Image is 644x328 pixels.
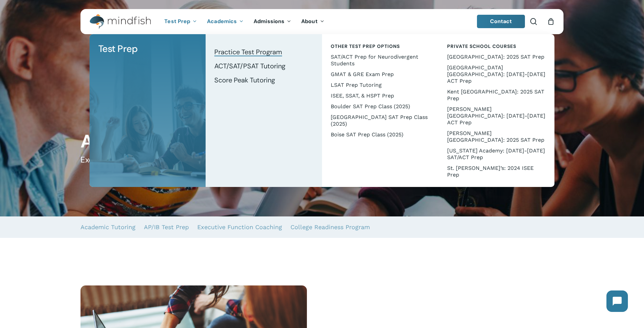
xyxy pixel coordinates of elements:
a: ISEE, SSAT, & HSPT Prep [329,90,432,101]
span: Score Peak Tutoring [214,76,275,84]
a: [GEOGRAPHIC_DATA] [GEOGRAPHIC_DATA]: [DATE]-[DATE] ACT Prep [445,62,548,86]
a: Boise SAT Prep Class (2025) [329,129,432,140]
span: About [301,18,318,25]
span: ACT/SAT/PSAT Tutoring [214,62,285,70]
span: [PERSON_NAME][GEOGRAPHIC_DATA]: [DATE]-[DATE] ACT Prep [447,106,545,126]
nav: Main Menu [159,9,329,34]
a: Executive Function Coaching [197,216,282,238]
span: Academics [207,18,237,25]
a: GMAT & GRE Exam Prep [329,69,432,80]
span: Contact [490,18,512,25]
span: Test Prep [98,43,138,55]
h1: Academic Support [80,131,563,152]
h5: Excel in Your School and Build a Lasting Foundation for Academic Success [80,154,563,165]
span: [PERSON_NAME][GEOGRAPHIC_DATA]: 2025 SAT Prep [447,130,544,143]
span: Test Prep [164,18,190,25]
a: About [296,19,329,24]
span: [GEOGRAPHIC_DATA]: 2025 SAT Prep [447,54,544,60]
span: GMAT & GRE Exam Prep [331,71,394,77]
a: LSAT Prep Tutoring [329,80,432,90]
a: Contact [477,15,525,28]
a: Academic Tutoring [80,216,136,238]
a: Academics [202,19,249,24]
span: LSAT Prep Tutoring [331,82,382,88]
span: [GEOGRAPHIC_DATA] [GEOGRAPHIC_DATA]: [DATE]-[DATE] ACT Prep [447,64,545,84]
a: Kent [GEOGRAPHIC_DATA]: 2025 SAT Prep [445,86,548,104]
a: College Readiness Program [290,216,370,238]
span: St. [PERSON_NAME]’s: 2024 ISEE Prep [447,165,534,178]
span: Admissions [254,18,284,25]
span: Other Test Prep Options [331,43,400,49]
a: Test Prep [159,19,202,24]
span: Practice Test Program [214,48,282,56]
span: Boise SAT Prep Class (2025) [331,131,404,138]
span: Private School Courses [447,43,516,49]
span: SAT/ACT Prep for Neurodivergent Students [331,54,418,67]
a: Practice Test Program [212,45,315,59]
a: Boulder SAT Prep Class (2025) [329,101,432,112]
a: Private School Courses [445,41,548,52]
a: [GEOGRAPHIC_DATA] SAT Prep Class (2025) [329,112,432,129]
a: St. [PERSON_NAME]’s: 2024 ISEE Prep [445,163,548,180]
a: Admissions [249,19,296,24]
span: ISEE, SSAT, & HSPT Prep [331,92,394,99]
iframe: Chatbot [600,284,635,319]
a: [PERSON_NAME][GEOGRAPHIC_DATA]: [DATE]-[DATE] ACT Prep [445,104,548,128]
a: Score Peak Tutoring [212,73,315,87]
span: Kent [GEOGRAPHIC_DATA]: 2025 SAT Prep [447,88,544,102]
a: Test Prep [96,41,199,57]
a: [GEOGRAPHIC_DATA]: 2025 SAT Prep [445,52,548,62]
a: ACT/SAT/PSAT Tutoring [212,59,315,73]
span: [GEOGRAPHIC_DATA] SAT Prep Class (2025) [331,114,428,127]
a: [PERSON_NAME][GEOGRAPHIC_DATA]: 2025 SAT Prep [445,128,548,145]
a: AP/IB Test Prep [144,216,189,238]
span: Boulder SAT Prep Class (2025) [331,103,410,110]
span: [US_STATE] Academy: [DATE]-[DATE] SAT/ACT Prep [447,147,545,160]
a: Other Test Prep Options [329,41,432,52]
a: SAT/ACT Prep for Neurodivergent Students [329,52,432,69]
a: Cart [547,18,554,25]
header: Main Menu [80,9,563,34]
a: [US_STATE] Academy: [DATE]-[DATE] SAT/ACT Prep [445,145,548,163]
